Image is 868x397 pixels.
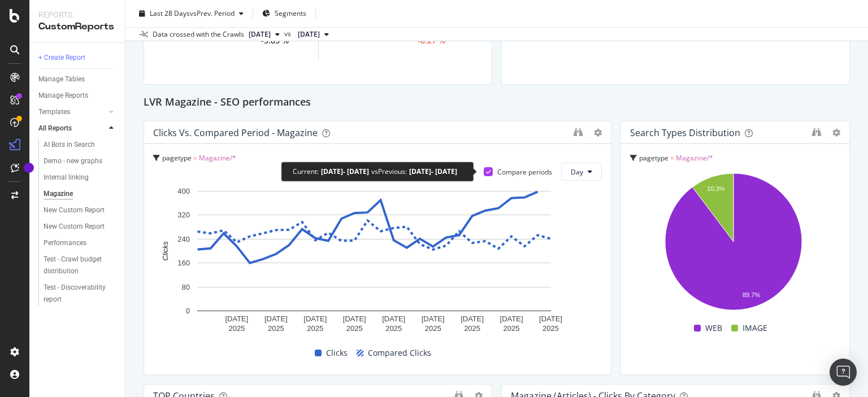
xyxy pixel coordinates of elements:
[177,259,190,267] text: 160
[425,324,441,333] text: 2025
[161,241,170,261] text: Clicks
[190,8,235,18] span: vs Prev. Period
[44,282,108,306] div: Test - Discoverability report
[44,282,117,306] a: Test - Discoverability report
[38,52,85,64] div: + Create Report
[743,291,760,298] text: 89.7%
[199,153,236,163] span: Magazine/*
[38,52,117,64] a: + Create Report
[44,254,109,277] div: Test - Crawl budget distribution
[371,167,407,176] div: vs Previous :
[44,204,105,216] div: New Custom Report
[177,211,190,220] text: 320
[264,315,288,323] text: [DATE]
[258,5,311,23] button: Segments
[182,283,190,291] text: 80
[38,9,116,20] div: Reports
[44,204,117,216] a: New Custom Report
[500,315,523,323] text: [DATE]
[44,237,117,249] a: Performances
[186,307,190,315] text: 0
[24,163,34,173] div: Tooltip anchor
[44,155,117,167] a: Demo - new graphs
[44,172,117,184] a: Internal linking
[261,37,289,45] div: -5.85 %
[382,315,405,323] text: [DATE]
[321,167,369,176] div: [DATE] - [DATE]
[44,221,117,233] a: New Custom Report
[542,324,559,333] text: 2025
[38,73,117,85] a: Manage Tables
[44,172,89,184] div: Internal linking
[303,315,327,323] text: [DATE]
[38,106,70,118] div: Templates
[228,324,245,333] text: 2025
[298,29,320,40] span: 2025 Aug. 4th
[385,324,402,333] text: 2025
[177,187,190,195] text: 400
[268,324,284,333] text: 2025
[38,123,72,134] div: All Reports
[44,221,105,233] div: New Custom Report
[44,237,86,249] div: Performances
[830,359,857,386] div: Open Intercom Messenger
[368,346,431,360] span: Compared Clicks
[38,90,117,102] a: Manage Reports
[461,315,484,323] text: [DATE]
[38,73,85,85] div: Manage Tables
[293,28,333,41] button: [DATE]
[38,123,106,134] a: All Reports
[134,5,248,23] button: Last 28 DaysvsPrev. Period
[707,185,724,192] text: 10.3%
[44,139,117,151] a: AI Bots in Search
[705,321,722,335] span: WEB
[177,235,190,243] text: 240
[38,90,88,102] div: Manage Reports
[144,121,611,375] div: Clicks vs. compared period - Magazinepagetype = Magazine/*Compare periodsDayA chart.ClicksCompare...
[44,254,117,277] a: Test - Crawl budget distribution
[193,153,197,163] span: =
[422,315,445,323] text: [DATE]
[630,167,837,320] svg: A chart.
[225,315,248,323] text: [DATE]
[249,29,271,40] span: 2025 Sep. 1st
[153,127,318,138] div: Clicks vs. compared period - Magazine
[497,167,552,177] div: Compare periods
[676,153,713,163] span: Magazine/*
[244,28,284,41] button: [DATE]
[571,167,583,177] span: Day
[743,321,767,335] span: IMAGE
[44,155,102,167] div: Demo - new graphs
[38,106,106,118] a: Templates
[144,94,311,112] h2: LVR Magazine - SEO performances
[38,20,116,33] div: CustomReports
[44,188,73,200] div: Magazine
[812,128,821,137] div: binoculars
[670,153,674,163] span: =
[293,167,319,176] div: Current:
[504,324,520,333] text: 2025
[574,128,583,137] div: binoculars
[153,29,244,40] div: Data crossed with the Crawls
[153,185,596,335] svg: A chart.
[307,324,323,333] text: 2025
[44,139,95,151] div: AI Bots in Search
[275,8,306,18] span: Segments
[620,121,850,375] div: Search types distributionpagetype = Magazine/*A chart.WEBIMAGE
[144,94,850,112] div: LVR Magazine - SEO performances
[418,37,445,45] div: -8.27 %
[284,29,293,39] span: vs
[630,127,740,138] div: Search types distribution
[346,324,363,333] text: 2025
[44,188,117,200] a: Magazine
[539,315,562,323] text: [DATE]
[150,8,190,18] span: Last 28 Days
[561,163,602,181] button: Day
[326,346,348,360] span: Clicks
[464,324,480,333] text: 2025
[639,153,669,163] span: pagetype
[409,167,457,176] div: [DATE] - [DATE]
[343,315,366,323] text: [DATE]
